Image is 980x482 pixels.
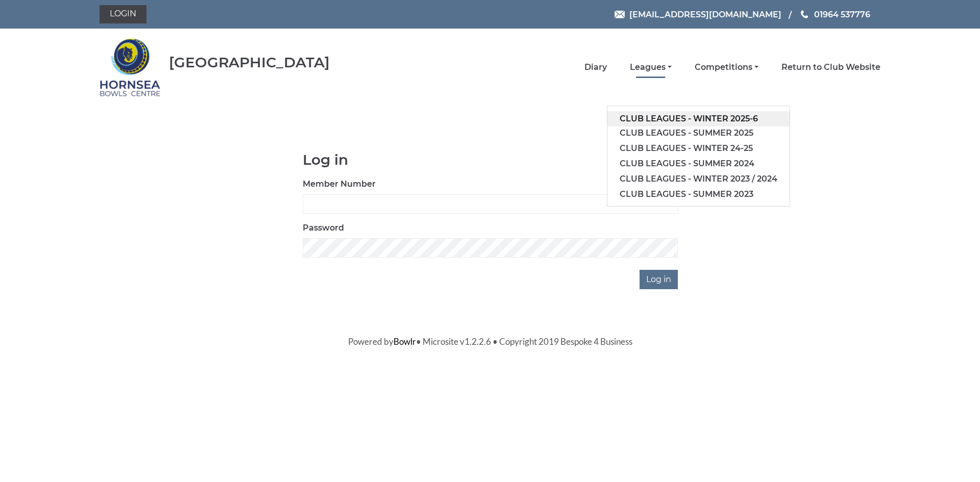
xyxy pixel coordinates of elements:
a: Email [EMAIL_ADDRESS][DOMAIN_NAME] [615,8,781,21]
a: Diary [584,62,607,73]
a: Club leagues - Summer 2023 [607,187,790,202]
div: [GEOGRAPHIC_DATA] [169,55,330,70]
img: Phone us [801,10,808,18]
ul: Leagues [607,106,790,207]
a: Login [100,5,146,23]
a: Phone us 01964 537776 [799,8,870,21]
span: [EMAIL_ADDRESS][DOMAIN_NAME] [629,9,781,19]
a: Leagues [630,62,672,73]
a: Competitions [695,62,758,73]
img: Email [615,11,625,18]
input: Log in [640,270,678,289]
a: Club leagues - Winter 2025-6 [607,111,790,126]
a: Club leagues - Summer 2025 [607,125,790,141]
a: Bowlr [394,336,416,347]
img: Hornsea Bowls Centre [100,32,161,103]
span: Powered by • Microsite v1.2.2.6 • Copyright 2019 Bespoke 4 Business [348,336,632,347]
a: Club leagues - Winter 24-25 [607,141,790,156]
a: Club leagues - Summer 2024 [607,156,790,171]
label: Member Number [303,178,376,190]
a: Return to Club Website [781,62,880,73]
a: Club leagues - Winter 2023 / 2024 [607,171,790,187]
span: 01964 537776 [814,9,870,19]
label: Password [303,222,344,234]
h1: Log in [303,152,678,168]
